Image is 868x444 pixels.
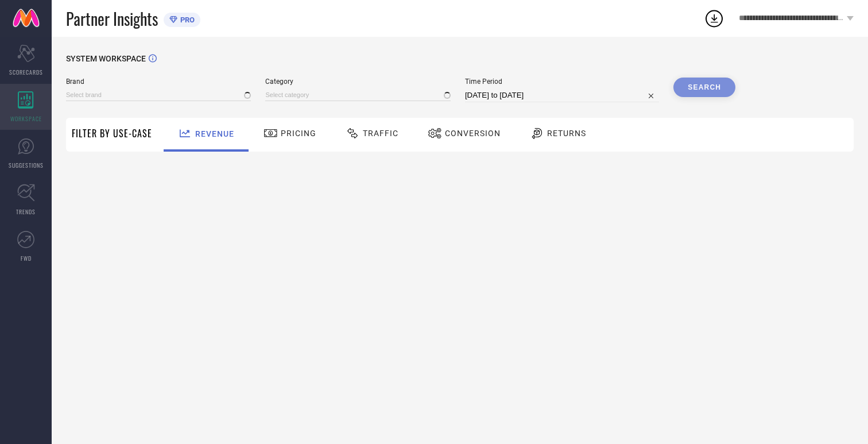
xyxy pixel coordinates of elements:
[10,114,42,123] span: WORKSPACE
[16,207,36,216] span: TRENDS
[72,126,152,140] span: Filter By Use-Case
[66,78,251,86] span: Brand
[465,78,659,86] span: Time Period
[265,78,450,86] span: Category
[177,16,195,24] span: PRO
[547,129,586,138] span: Returns
[66,89,251,101] input: Select brand
[66,7,158,30] span: Partner Insights
[363,129,398,138] span: Traffic
[265,89,450,101] input: Select category
[66,54,146,63] span: SYSTEM WORKSPACE
[281,129,316,138] span: Pricing
[445,129,501,138] span: Conversion
[9,161,44,169] span: SUGGESTIONS
[465,88,659,102] input: Select time period
[704,8,724,29] div: Open download list
[195,129,234,138] span: Revenue
[9,68,43,76] span: SCORECARDS
[21,254,32,262] span: FWD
